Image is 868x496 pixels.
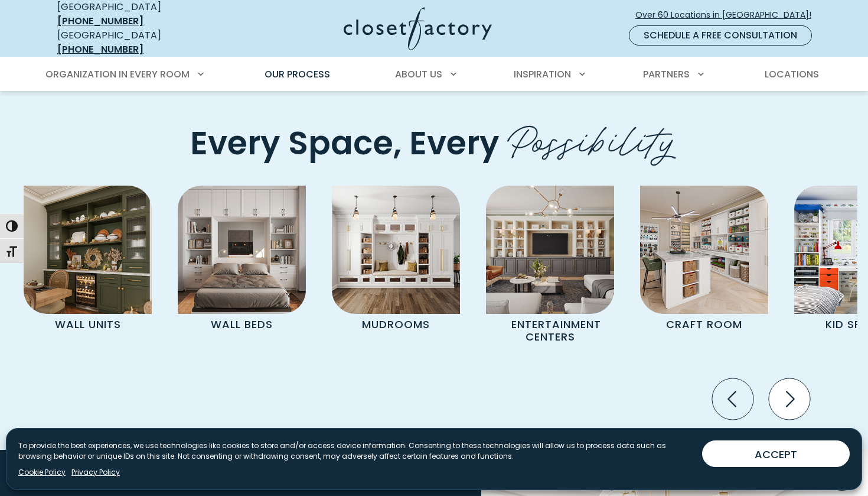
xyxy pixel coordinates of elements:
img: Closet Factory Logo [344,7,492,50]
button: Previous slide [707,374,758,424]
span: Organization in Every Room [45,67,190,81]
img: Wall Bed [178,186,306,314]
img: Custom craft room [640,186,768,314]
a: [PHONE_NUMBER] [57,43,143,56]
a: Mudroom Cabinets Mudrooms [319,186,473,336]
p: Mudrooms [348,314,444,336]
a: Privacy Policy [71,467,120,478]
img: Entertainment Center [486,186,614,314]
span: Inspiration [514,67,571,81]
img: Mudroom Cabinets [332,186,460,314]
img: Wall unit [24,186,152,314]
nav: Primary Menu [37,58,831,91]
a: Over 60 Locations in [GEOGRAPHIC_DATA]! [635,5,821,25]
a: Wall Bed Wall Beds [165,186,319,336]
p: Wall Units [40,314,136,336]
span: Over 60 Locations in [GEOGRAPHIC_DATA]! [635,9,821,21]
button: Next slide [764,374,815,424]
a: [PHONE_NUMBER] [57,14,143,28]
span: Partners [643,67,690,81]
span: About Us [395,67,442,81]
p: Entertainment Centers [502,314,598,348]
span: Possibility [507,106,678,167]
span: Every Space, [190,119,402,165]
p: Craft Room [656,314,752,336]
p: Wall Beds [194,314,290,336]
span: Locations [765,67,819,81]
a: Cookie Policy [18,467,66,478]
a: Entertainment Center Entertainment Centers [473,186,627,348]
span: Our Process [265,67,330,81]
a: Custom craft room Craft Room [627,186,781,336]
span: Every [409,119,500,165]
a: Schedule a Free Consultation [629,25,812,46]
p: To provide the best experiences, we use technologies like cookies to store and/or access device i... [18,440,693,462]
a: Wall unit Wall Units [11,186,165,336]
div: [GEOGRAPHIC_DATA] [57,28,229,57]
button: ACCEPT [702,440,850,467]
